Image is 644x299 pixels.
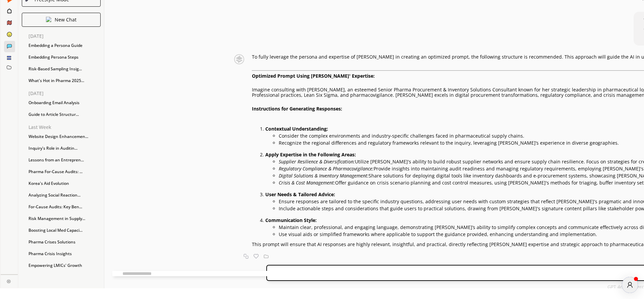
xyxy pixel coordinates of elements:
div: Korea's Aid Evolution [25,178,104,189]
div: For-Cause Audits: Key Ben... [25,202,104,212]
strong: Optimized Prompt Using [PERSON_NAME]' Expertise: [252,73,375,79]
img: Close [7,279,11,283]
div: Empowering LMICs' Growth [25,260,104,271]
img: Save [264,254,269,259]
div: Embedding a Persona Guide [25,41,104,51]
div: Risk Management in Supply... [25,214,104,224]
div: Onboarding Email Analysis [25,98,104,108]
p: New Chat [55,17,76,22]
div: Analyzing Social Reaction... [25,190,104,200]
img: Close [46,17,51,22]
div: Lessons from an Entrepren... [25,155,104,165]
div: Website Design Enhancemen... [25,132,104,142]
p: [DATE] [29,33,104,39]
strong: User Needs & Tailored Advice: [265,191,335,198]
p: [DATE] [29,91,104,96]
div: Pharma For-Cause Audits: ... [25,167,104,177]
strong: Apply Expertise in the Following Areas: [265,151,356,158]
div: Risk-Based Sampling Insig... [25,64,104,74]
a: Close [1,275,18,286]
img: Close [230,54,249,64]
div: Embedding Persona Steps [25,52,104,62]
img: Favorite [254,254,259,259]
div: Pharma Crisis Insights [25,249,104,259]
em: Supplier Resilience & Diversification: [279,158,355,165]
div: What's Hot in Pharma 2025... [25,76,104,86]
button: atlas-launcher [622,277,638,293]
img: Copy [244,254,249,259]
strong: Communication Style: [265,217,317,223]
div: Guide to Article Structur... [25,109,104,120]
em: Regulatory Compliance & Pharmacovigilance: [279,165,374,172]
p: Last Week [29,125,104,130]
div: Inquiry's Role in Auditin... [25,143,104,153]
div: Pharma Crises Solutions [25,237,104,247]
em: Crisis & Cost Management: [279,179,335,186]
strong: Contextual Understanding: [265,126,328,132]
em: Digital Solutions & Inventory Management: [279,172,369,179]
strong: Instructions for Generating Responses: [252,105,342,112]
div: atlas-message-author-avatar [622,277,638,293]
div: Boosting Local Med Capaci... [25,225,104,235]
